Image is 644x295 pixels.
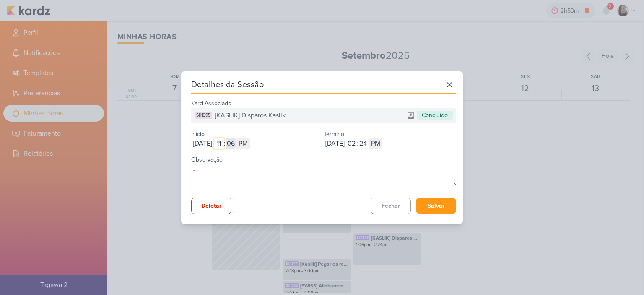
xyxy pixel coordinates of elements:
div: Detalhes da Sessão [191,79,264,91]
label: Término [324,131,344,138]
div: : [356,138,358,149]
button: Deletar [191,198,231,214]
label: Kard Associado [191,100,231,107]
div: Concluído [417,111,453,120]
button: Fechar [371,198,411,214]
div: SK1395 [195,112,212,119]
button: Salvar [416,198,456,214]
label: Observação [191,156,223,163]
span: [KASLIK] Disparos Kaslik [215,110,286,120]
div: : [224,138,226,149]
label: Início [191,131,205,138]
